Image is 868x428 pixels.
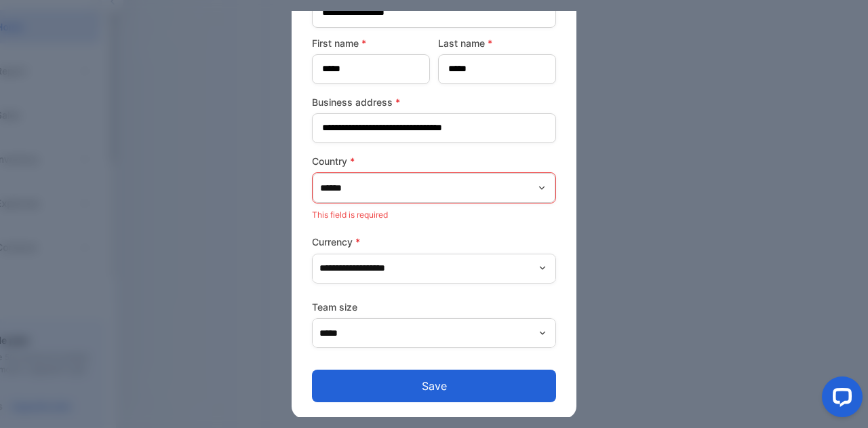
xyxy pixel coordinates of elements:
label: Currency [312,235,556,249]
label: First name [312,36,430,50]
iframe: LiveChat chat widget [811,371,868,428]
label: Team size [312,300,556,314]
label: Business address [312,95,556,109]
label: Last name [438,36,556,50]
p: This field is required [312,206,556,224]
button: Save [312,370,556,402]
label: Country [312,154,556,168]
